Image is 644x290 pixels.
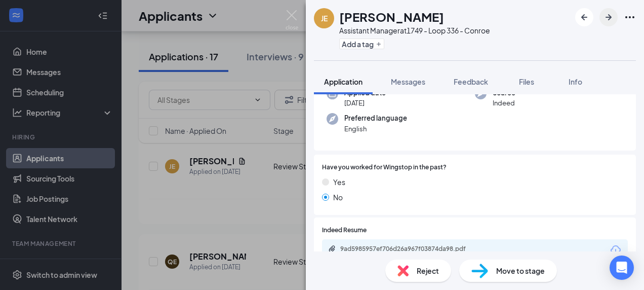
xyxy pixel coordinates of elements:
svg: Plus [376,41,382,47]
span: English [344,124,407,134]
a: Paperclip9ad5985957ef706d26a967f03874da98.pdf [328,245,492,255]
span: Indeed Resume [322,226,367,235]
span: Move to stage [496,265,545,276]
svg: Paperclip [328,245,336,253]
span: [DATE] [344,98,386,108]
h1: [PERSON_NAME] [339,8,444,25]
span: Application [324,77,363,86]
span: Messages [391,77,425,86]
span: Indeed [493,98,515,108]
svg: ArrowRight [602,11,615,23]
div: Assistant Manager at 1749 - Loop 336 - Conroe [339,25,490,35]
button: ArrowRight [599,8,618,26]
svg: Ellipses [624,11,636,23]
button: PlusAdd a tag [339,39,384,49]
span: Info [569,77,582,86]
span: Yes [333,176,345,188]
span: Files [519,77,534,86]
span: No [333,192,343,203]
div: Open Intercom Messenger [610,256,634,280]
span: Have you worked for Wingstop in the past? [322,163,447,172]
span: Feedback [454,77,488,86]
button: ArrowLeftNew [575,8,593,26]
svg: Download [610,244,622,256]
div: 9ad5985957ef706d26a967f03874da98.pdf [340,245,482,253]
svg: ArrowLeftNew [578,11,590,23]
div: JE [321,13,328,23]
span: Preferred language [344,113,407,123]
span: Reject [417,265,439,276]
